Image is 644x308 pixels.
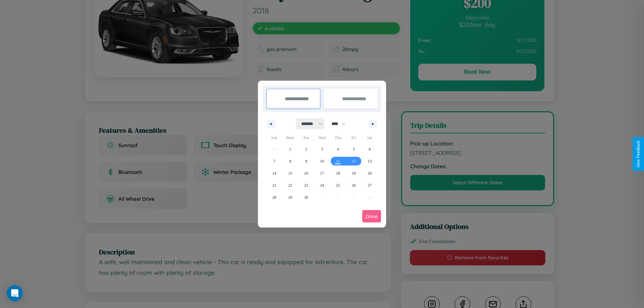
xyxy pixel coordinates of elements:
[336,167,340,179] span: 18
[330,155,346,167] button: 11
[272,167,276,179] span: 14
[330,143,346,155] button: 4
[305,143,307,155] span: 2
[282,132,298,143] span: Mon
[266,179,282,191] button: 21
[368,167,372,179] span: 20
[346,132,362,143] span: Fri
[353,143,355,155] span: 5
[298,155,314,167] button: 9
[368,155,372,167] span: 13
[368,179,372,191] span: 27
[362,167,378,179] button: 20
[362,143,378,155] button: 6
[298,167,314,179] button: 16
[362,179,378,191] button: 27
[636,140,641,168] div: Give Feedback
[7,285,23,301] div: Open Intercom Messenger
[282,155,298,167] button: 8
[320,179,324,191] span: 24
[266,155,282,167] button: 7
[346,143,362,155] button: 5
[304,167,308,179] span: 16
[320,167,324,179] span: 17
[272,179,276,191] span: 21
[288,167,292,179] span: 15
[282,167,298,179] button: 15
[346,167,362,179] button: 19
[352,155,356,167] span: 12
[298,132,314,143] span: Tue
[314,179,330,191] button: 24
[314,132,330,143] span: Wed
[314,167,330,179] button: 17
[304,179,308,191] span: 23
[346,179,362,191] button: 26
[298,179,314,191] button: 23
[282,179,298,191] button: 22
[288,191,292,203] span: 29
[304,191,308,203] span: 30
[266,132,282,143] span: Sun
[320,155,324,167] span: 10
[305,155,307,167] span: 9
[346,155,362,167] button: 12
[362,155,378,167] button: 13
[336,179,340,191] span: 25
[362,210,381,223] button: Done
[314,143,330,155] button: 3
[330,167,346,179] button: 18
[336,155,340,167] span: 11
[321,143,323,155] span: 3
[289,143,291,155] span: 1
[330,179,346,191] button: 25
[266,167,282,179] button: 14
[337,143,339,155] span: 4
[282,191,298,203] button: 29
[266,191,282,203] button: 28
[298,143,314,155] button: 2
[289,155,291,167] span: 8
[273,155,275,167] span: 7
[352,167,356,179] span: 19
[369,143,371,155] span: 6
[272,191,276,203] span: 28
[352,179,356,191] span: 26
[314,155,330,167] button: 10
[330,132,346,143] span: Thu
[298,191,314,203] button: 30
[282,143,298,155] button: 1
[288,179,292,191] span: 22
[362,132,378,143] span: Sat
